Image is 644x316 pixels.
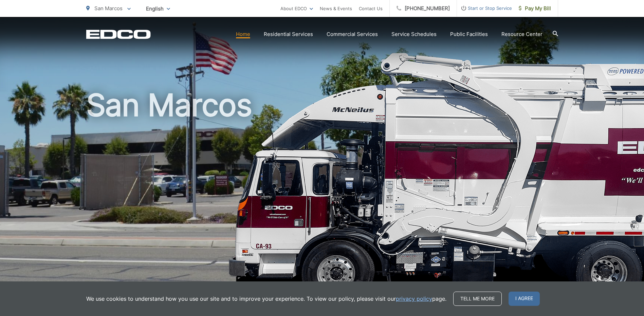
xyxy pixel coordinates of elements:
[519,4,551,13] span: Pay My Bill
[320,4,352,13] a: News & Events
[509,292,540,306] span: I agree
[86,295,446,303] p: We use cookies to understand how you use our site and to improve your experience. To view our pol...
[264,30,313,38] a: Residential Services
[450,30,488,38] a: Public Facilities
[86,88,558,303] h1: San Marcos
[396,295,432,303] a: privacy policy
[86,29,151,39] a: EDCD logo. Return to the homepage.
[141,3,175,15] span: English
[453,292,502,306] a: Tell me more
[359,4,383,13] a: Contact Us
[501,30,542,38] a: Resource Center
[327,30,378,38] a: Commercial Services
[236,30,250,38] a: Home
[280,4,313,13] a: About EDCO
[391,30,437,38] a: Service Schedules
[94,5,123,12] span: San Marcos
